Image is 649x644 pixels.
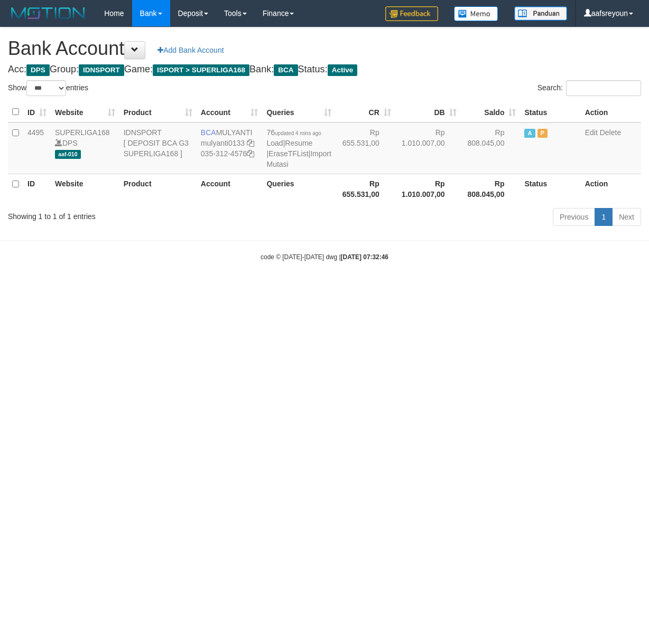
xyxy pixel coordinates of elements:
[23,122,51,174] td: 4495
[79,64,124,76] span: IDNSPORT
[8,5,88,21] img: MOTION_logo.png
[8,207,263,222] div: Showing 1 to 1 of 1 entries
[336,102,395,122] th: CR: activate to sort column ascending
[26,64,50,76] span: DPS
[197,122,263,174] td: MULYANTI 035-312-4576
[197,174,263,204] th: Account
[262,102,335,122] th: Queries: activate to sort column ascending
[23,174,51,204] th: ID
[266,139,283,147] a: Load
[268,149,308,158] a: EraseTFList
[119,102,197,122] th: Product: activate to sort column ascending
[395,102,461,122] th: DB: activate to sort column ascending
[119,122,197,174] td: IDNSPORT [ DEPOSIT BCA G3 SUPERLIGA168 ]
[524,129,535,138] span: Active
[336,122,395,174] td: Rp 655.531,00
[51,102,119,122] th: Website: activate to sort column ascending
[520,102,580,122] th: Status
[266,149,331,168] a: Import Mutasi
[341,253,388,261] strong: [DATE] 07:32:46
[328,64,358,76] span: Active
[537,129,548,138] span: Paused
[585,128,598,137] a: Edit
[261,253,388,261] small: code © [DATE]-[DATE] dwg |
[566,80,641,96] input: Search:
[201,139,245,147] a: mulyanti0133
[581,174,641,204] th: Action
[461,122,521,174] td: Rp 808.045,00
[461,102,521,122] th: Saldo: activate to sort column ascending
[454,6,498,21] img: Button%20Memo.svg
[8,80,88,96] label: Show entries
[395,174,461,204] th: Rp 1.010.007,00
[151,41,230,59] a: Add Bank Account
[262,174,335,204] th: Queries
[595,208,613,226] a: 1
[51,174,119,204] th: Website
[55,150,81,159] span: aaf-010
[55,128,110,137] a: SUPERLIGA168
[275,130,321,136] span: updated 4 mins ago
[612,208,641,226] a: Next
[520,174,580,204] th: Status
[247,149,254,158] a: Copy 0353124576 to clipboard
[385,6,438,21] img: Feedback.jpg
[266,128,321,137] span: 76
[8,64,641,75] h4: Acc: Group: Game: Bank: Status:
[201,128,216,137] span: BCA
[8,38,641,59] h1: Bank Account
[247,139,254,147] a: Copy mulyanti0133 to clipboard
[26,80,66,96] select: Showentries
[197,102,263,122] th: Account: activate to sort column ascending
[266,128,331,168] span: | | |
[553,208,595,226] a: Previous
[285,139,312,147] a: Resume
[581,102,641,122] th: Action
[51,122,119,174] td: DPS
[461,174,521,204] th: Rp 808.045,00
[119,174,197,204] th: Product
[23,102,51,122] th: ID: activate to sort column ascending
[274,64,298,76] span: BCA
[600,128,621,137] a: Delete
[395,122,461,174] td: Rp 1.010.007,00
[514,6,567,21] img: panduan.png
[153,64,249,76] span: ISPORT > SUPERLIGA168
[537,80,641,96] label: Search:
[336,174,395,204] th: Rp 655.531,00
